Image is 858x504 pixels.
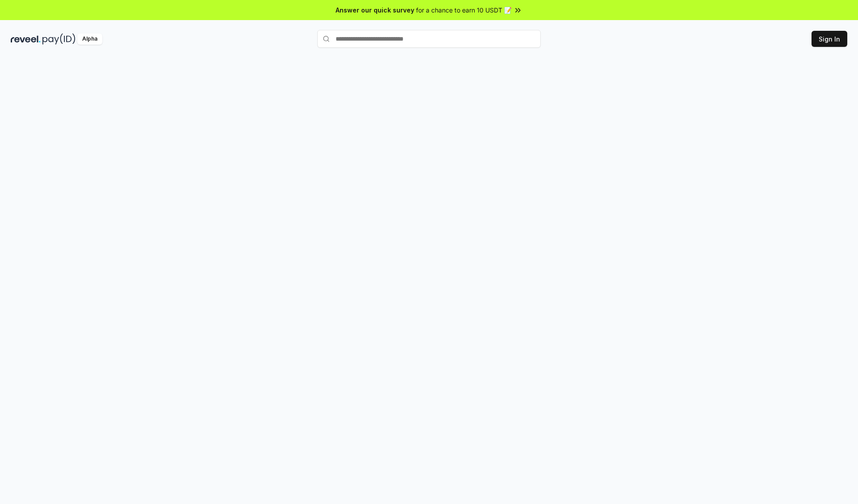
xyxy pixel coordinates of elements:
span: for a chance to earn 10 USDT 📝 [416,5,512,15]
img: reveel_dark [11,33,41,45]
div: Alpha [77,33,102,45]
button: Sign In [812,31,847,47]
img: pay_id [42,33,76,45]
span: Answer our quick survey [336,5,414,15]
